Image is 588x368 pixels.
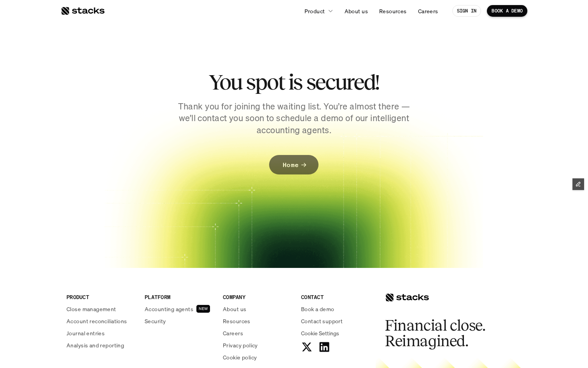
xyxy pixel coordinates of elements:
[66,341,124,349] p: Analysis and reporting
[66,329,105,337] p: Journal entries
[145,293,213,301] p: PLATFORM
[487,5,527,17] a: BOOK A DEMO
[301,305,334,313] p: Book a demo
[374,4,411,18] a: Resources
[301,293,370,301] p: CONTACT
[223,353,257,361] p: Cookie policy
[457,8,477,14] p: SIGN IN
[187,70,401,94] h2: You spot is secured!
[145,305,213,313] a: Accounting agentsNEW
[223,329,243,337] p: Careers
[145,317,213,325] a: Security
[223,305,292,313] a: About us
[173,100,415,136] p: Thank you for joining the waiting list. You’re almost there —we’ll contact you soon to schedule a...
[301,317,343,325] p: Contact support
[66,329,135,337] a: Journal entries
[452,5,481,17] a: SIGN IN
[66,341,135,349] a: Analysis and reporting
[223,293,292,301] p: COMPANY
[66,305,135,313] a: Close management
[269,155,318,174] a: Home
[223,353,292,361] a: Cookie policy
[301,329,339,337] span: Cookie Settings
[385,318,502,349] h2: Financial close. Reimagined.
[223,317,292,325] a: Resources
[301,329,339,337] button: Cookie Trigger
[223,317,250,325] p: Resources
[66,305,116,313] p: Close management
[145,317,166,325] p: Security
[340,4,373,18] a: About us
[223,341,258,349] p: Privacy policy
[379,7,407,15] p: Resources
[223,329,292,337] a: Careers
[304,7,325,15] p: Product
[572,178,584,190] button: Edit Framer Content
[345,7,368,15] p: About us
[66,317,127,325] p: Account reconciliations
[413,4,443,18] a: Careers
[145,305,193,313] p: Accounting agents
[199,306,208,311] h2: NEW
[223,341,292,349] a: Privacy policy
[66,293,135,301] p: PRODUCT
[223,305,246,313] p: About us
[418,7,438,15] p: Careers
[492,8,523,14] p: BOOK A DEMO
[283,159,299,171] p: Home
[301,305,370,313] a: Book a demo
[301,317,370,325] a: Contact support
[66,317,135,325] a: Account reconciliations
